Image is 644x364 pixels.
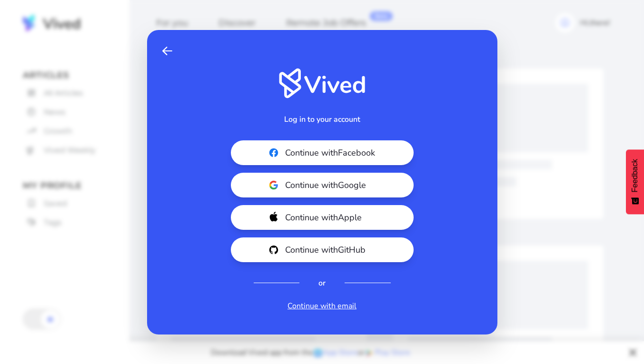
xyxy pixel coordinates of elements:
button: Continue withFacebook [231,140,414,165]
span: Continue with Google [285,178,392,192]
span: Continue with Apple [285,211,392,224]
a: Continue with email [287,300,357,312]
button: Feedback - Show survey [626,149,644,214]
h2: Log in to your account [284,114,360,125]
button: Continue withGitHub [231,237,414,262]
button: Continue withGoogle [231,173,414,197]
span: Feedback [631,159,639,192]
img: Vived [279,68,365,98]
span: Continue with Facebook [285,146,392,159]
div: or [318,277,326,289]
span: Continue with GitHub [285,243,392,256]
button: Continue withApple [231,205,414,230]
